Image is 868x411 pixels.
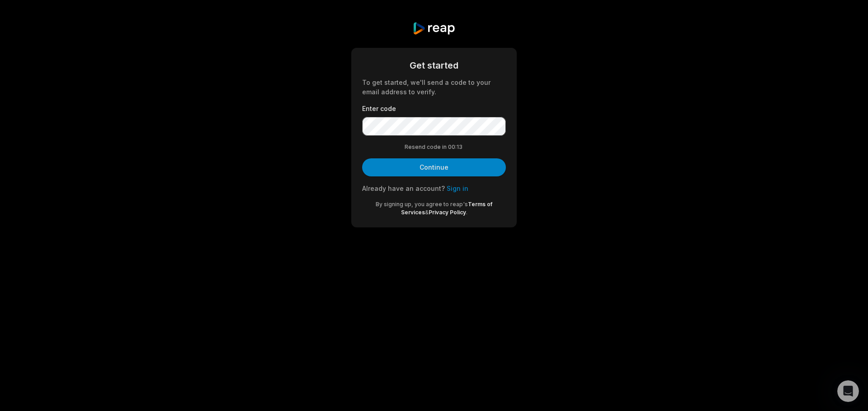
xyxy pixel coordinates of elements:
[466,209,467,216] span: .
[362,158,506,176] button: Continue
[376,201,468,208] span: By signing up, you agree to reap's
[457,143,464,151] span: 13
[362,185,445,192] span: Already have an account?
[425,209,429,216] span: &
[362,78,506,97] div: To get started, we'll send a code to your email address to verify.
[447,185,468,192] a: Sign in
[362,104,506,113] label: Enter code
[837,380,859,402] iframe: Intercom live chat
[362,59,506,72] div: Get started
[412,22,455,35] img: reap
[401,201,493,216] a: Terms of Services
[429,209,466,216] a: Privacy Policy
[362,143,506,151] div: Resend code in 00:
